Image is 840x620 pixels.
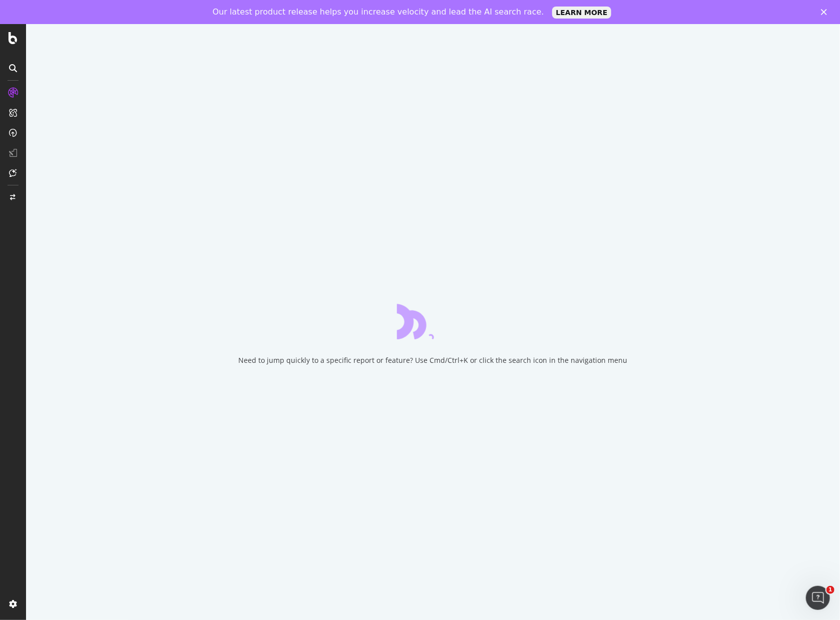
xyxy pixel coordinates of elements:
[239,355,628,365] div: Need to jump quickly to a specific report or feature? Use Cmd/Ctrl+K or click the search icon in ...
[826,586,834,594] span: 1
[821,9,831,15] div: Close
[397,303,469,339] div: animation
[213,7,544,17] div: Our latest product release helps you increase velocity and lead the AI search race.
[806,586,830,610] iframe: Intercom live chat
[552,7,612,19] a: LEARN MORE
